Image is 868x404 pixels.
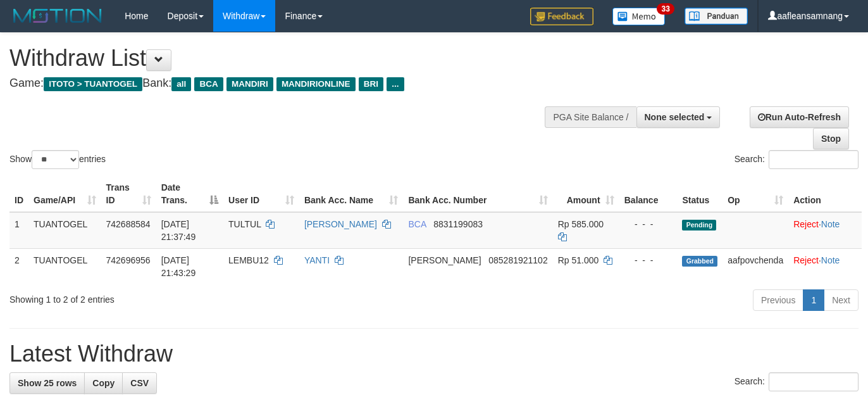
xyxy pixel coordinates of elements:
a: Note [821,255,840,265]
a: Next [824,289,859,311]
a: Show 25 rows [9,372,85,394]
span: Show 25 rows [18,378,77,388]
th: Op: activate to sort column ascending [722,176,788,212]
span: CSV [130,378,149,388]
td: · [788,248,862,284]
a: Note [821,219,840,229]
a: [PERSON_NAME] [304,219,377,229]
th: ID [9,176,28,212]
span: 742696956 [106,255,151,265]
th: Action [788,176,862,212]
span: BCA [408,219,426,229]
span: BRI [359,77,383,91]
span: Rp 585.000 [558,219,604,229]
div: PGA Site Balance / [545,106,636,128]
span: 33 [657,3,674,15]
th: User ID: activate to sort column ascending [223,176,299,212]
th: Bank Acc. Number: activate to sort column ascending [403,176,552,212]
img: panduan.png [685,8,748,25]
h4: Game: Bank: [9,77,566,90]
td: TUANTOGEL [28,248,101,284]
span: Copy 085281921102 to clipboard [488,255,547,265]
th: Bank Acc. Name: activate to sort column ascending [299,176,404,212]
th: Balance [619,176,678,212]
span: Pending [682,220,716,230]
div: - - - [624,254,673,267]
span: ITOTO > TUANTOGEL [44,77,142,91]
a: 1 [803,289,824,311]
a: Stop [813,128,849,149]
a: Reject [793,255,819,265]
span: None selected [645,112,705,122]
a: Run Auto-Refresh [750,106,849,128]
span: MANDIRI [226,77,273,91]
div: - - - [624,218,673,230]
a: Copy [84,372,123,394]
img: Button%20Memo.svg [612,8,666,25]
td: TUANTOGEL [28,212,101,249]
label: Show entries [9,150,106,169]
span: ... [387,77,404,91]
th: Status [677,176,722,212]
div: Showing 1 to 2 of 2 entries [9,288,352,306]
a: Previous [753,289,803,311]
span: 742688584 [106,219,151,229]
td: 1 [9,212,28,249]
button: None selected [636,106,721,128]
th: Game/API: activate to sort column ascending [28,176,101,212]
label: Search: [735,150,859,169]
td: 2 [9,248,28,284]
a: CSV [122,372,157,394]
span: MANDIRIONLINE [276,77,356,91]
h1: Latest Withdraw [9,341,859,367]
a: Reject [793,219,819,229]
th: Trans ID: activate to sort column ascending [101,176,156,212]
span: BCA [194,77,223,91]
td: · [788,212,862,249]
h1: Withdraw List [9,46,566,71]
span: Copy [92,378,115,388]
th: Date Trans.: activate to sort column descending [156,176,223,212]
span: Grabbed [682,256,717,267]
span: LEMBU12 [228,255,269,265]
input: Search: [769,372,859,391]
span: [DATE] 21:37:49 [161,219,196,242]
img: Feedback.jpg [530,8,593,25]
select: Showentries [32,150,79,169]
span: [PERSON_NAME] [408,255,481,265]
span: Copy 8831199083 to clipboard [433,219,483,229]
img: MOTION_logo.png [9,6,106,25]
th: Amount: activate to sort column ascending [553,176,619,212]
span: all [171,77,191,91]
input: Search: [769,150,859,169]
td: aafpovchenda [722,248,788,284]
span: [DATE] 21:43:29 [161,255,196,278]
label: Search: [735,372,859,391]
a: YANTI [304,255,330,265]
span: Rp 51.000 [558,255,599,265]
span: TULTUL [228,219,261,229]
